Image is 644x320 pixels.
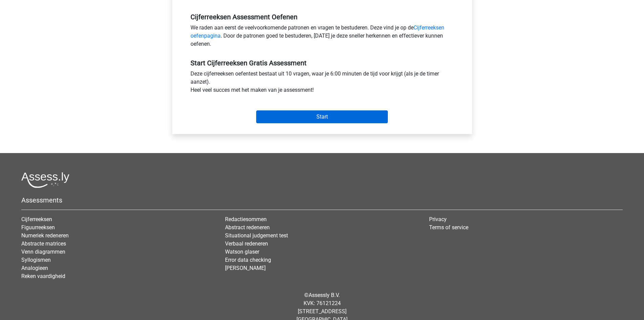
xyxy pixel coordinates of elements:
[21,249,65,255] a: Venn diagrammen
[256,110,388,123] input: Start
[225,216,267,222] a: Redactiesommen
[185,70,459,97] div: Deze cijferreeksen oefentest bestaat uit 10 vragen, waar je 6:00 minuten de tijd voor krijgt (als...
[429,224,468,231] a: Terms of service
[225,265,266,271] a: [PERSON_NAME]
[21,216,52,222] a: Cijferreeksen
[21,240,66,247] a: Abstracte matrices
[21,196,623,204] h5: Assessments
[21,224,55,231] a: Figuurreeksen
[191,13,454,21] h5: Cijferreeksen Assessment Oefenen
[429,216,447,222] a: Privacy
[21,265,48,271] a: Analogieen
[21,232,69,239] a: Numeriek redeneren
[225,232,288,239] a: Situational judgement test
[21,273,65,279] a: Reken vaardigheid
[191,59,454,67] h5: Start Cijferreeksen Gratis Assessment
[225,240,268,247] a: Verbaal redeneren
[21,257,51,263] a: Syllogismen
[185,24,459,51] div: We raden aan eerst de veelvoorkomende patronen en vragen te bestuderen. Deze vind je op de . Door...
[225,257,271,263] a: Error data checking
[225,224,270,231] a: Abstract redeneren
[309,292,340,298] a: Assessly B.V.
[21,172,69,188] img: Assessly logo
[225,249,259,255] a: Watson glaser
